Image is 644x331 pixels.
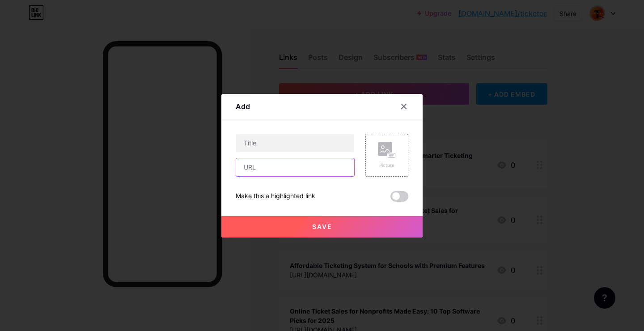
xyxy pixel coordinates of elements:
[378,162,396,169] div: Picture
[236,158,354,176] input: URL
[221,216,423,238] button: Save
[236,191,315,202] div: Make this a highlighted link
[312,223,332,230] span: Save
[236,101,250,112] div: Add
[236,134,354,152] input: Title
